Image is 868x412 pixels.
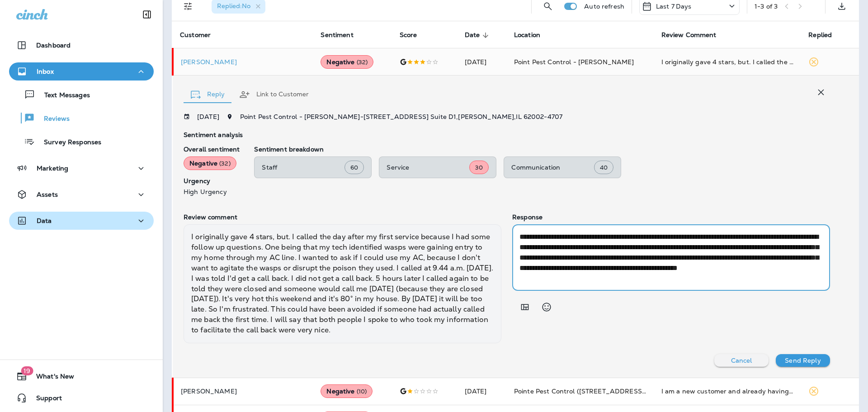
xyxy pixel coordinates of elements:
[35,138,101,147] p: Survey Responses
[357,58,368,66] span: ( 32 )
[35,115,70,123] p: Reviews
[656,3,692,10] p: Last 7 Days
[9,36,154,54] button: Dashboard
[36,42,71,49] p: Dashboard
[9,62,154,81] button: Inbox
[217,2,250,10] span: Replied : No
[184,188,240,195] p: High Urgency
[219,160,231,167] span: ( 32 )
[458,48,507,76] td: [DATE]
[37,68,54,75] p: Inbox
[9,159,154,177] button: Marketing
[661,57,794,66] div: I originally gave 4 stars, but. I called the day after my first service because I had some follow...
[181,388,306,395] p: [PERSON_NAME]
[37,191,58,198] p: Assets
[9,109,154,128] button: Reviews
[350,164,358,171] span: 60
[27,394,62,405] span: Support
[27,373,74,384] span: What's New
[465,31,480,39] span: Date
[512,213,830,221] p: Response
[516,298,534,316] button: Add in a premade template
[184,213,501,221] p: Review comment
[9,212,154,230] button: Data
[134,5,160,24] button: Collapse Sidebar
[387,164,469,171] p: Service
[776,354,830,367] button: Send Reply
[181,58,306,66] p: [PERSON_NAME]
[808,31,832,39] span: Replied
[661,387,794,396] div: I am a new customer and already having communication issues with staff after purchasing a service...
[755,3,778,10] div: 1 - 3 of 3
[538,298,556,316] button: Select an emoji
[37,217,52,224] p: Data
[9,367,154,385] button: 19What's New
[731,357,752,364] p: Cancel
[584,3,624,10] p: Auto refresh
[458,378,507,405] td: [DATE]
[232,78,316,111] button: Link to Customer
[9,132,154,151] button: Survey Responses
[197,113,219,120] p: [DATE]
[240,113,562,121] span: Point Pest Control - [PERSON_NAME] - [STREET_ADDRESS] Suite D1 , [PERSON_NAME] , IL 62002-4707
[35,91,90,100] p: Text Messages
[321,55,373,69] div: Negative
[180,31,211,39] span: Customer
[661,31,728,39] span: Review Comment
[254,146,830,153] p: Sentiment breakdown
[600,164,608,171] span: 40
[184,224,501,343] div: I originally gave 4 stars, but. I called the day after my first service because I had some follow...
[714,354,769,367] button: Cancel
[181,58,306,66] div: Click to view Customer Drawer
[21,366,33,375] span: 19
[400,31,429,39] span: Score
[321,31,365,39] span: Sentiment
[37,165,68,172] p: Marketing
[400,31,417,39] span: Score
[357,388,367,395] span: ( 10 )
[184,146,240,153] p: Overall sentiment
[321,31,353,39] span: Sentiment
[465,31,492,39] span: Date
[184,78,232,111] button: Reply
[9,185,154,204] button: Assets
[184,177,240,185] p: Urgency
[184,131,830,138] p: Sentiment analysis
[514,387,704,395] span: Pointe Pest Control ([STREET_ADDRESS][PERSON_NAME] )
[262,164,344,171] p: Staff
[475,164,483,171] span: 30
[180,31,222,39] span: Customer
[808,31,844,39] span: Replied
[321,384,373,398] div: Negative
[9,389,154,407] button: Support
[785,357,821,364] p: Send Reply
[514,31,552,39] span: Location
[661,31,717,39] span: Review Comment
[514,31,540,39] span: Location
[514,58,634,66] span: Point Pest Control - [PERSON_NAME]
[511,164,594,171] p: Communication
[9,85,154,104] button: Text Messages
[184,156,236,170] div: Negative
